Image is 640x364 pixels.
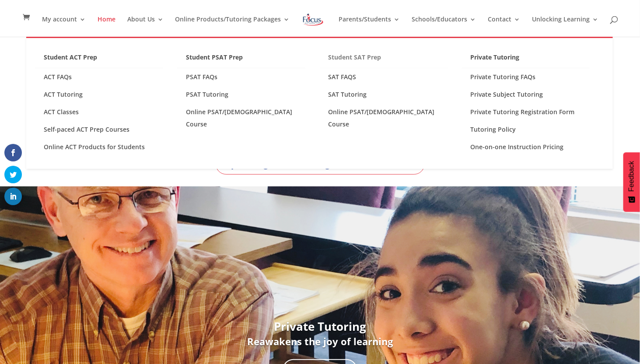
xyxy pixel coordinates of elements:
a: Student SAT Prep [320,51,448,68]
a: About Us [127,16,164,37]
button: Feedback - Show survey [623,152,640,212]
a: ACT Classes [35,103,163,121]
a: Online Products/Tutoring Packages [175,16,290,37]
a: Private Subject Tutoring [462,86,590,103]
a: Schools/Educators [412,16,476,37]
a: PSAT FAQs [177,68,305,86]
a: One-on-one Instruction Pricing [462,138,590,156]
a: Home [98,16,115,37]
a: My account [42,16,86,37]
a: Contact [488,16,520,37]
img: Focus on Learning [302,12,325,28]
a: Student ACT Prep [35,51,163,68]
a: SAT Tutoring [320,86,448,103]
a: Online PSAT/[DEMOGRAPHIC_DATA] Course [177,103,305,133]
a: Online PSAT/[DEMOGRAPHIC_DATA] Course [320,103,448,133]
a: Private Tutoring FAQs [462,68,590,86]
a: Student PSAT Prep [177,51,305,68]
a: Self-paced ACT Prep Courses [35,121,163,138]
b: Reawakens the joy of learning [247,335,393,348]
a: Tutoring Policy [462,121,590,138]
a: ACT Tutoring [35,86,163,103]
span: Feedback [628,161,636,192]
a: PSAT Tutoring [177,86,305,103]
a: ACT FAQs [35,68,163,86]
a: SAT FAQS [320,68,448,86]
strong: Private Tutoring [274,318,366,334]
a: Unlocking Learning [532,16,598,37]
a: Private Tutoring [462,51,590,68]
a: Private Tutoring Registration Form [462,103,590,121]
a: Parents/Students [339,16,400,37]
a: Online ACT Products for Students [35,138,163,156]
